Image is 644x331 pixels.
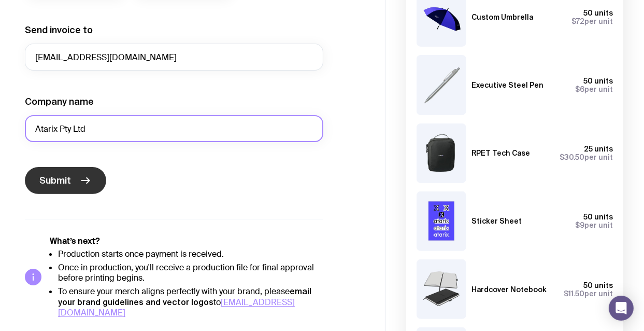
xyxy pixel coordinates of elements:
[584,145,613,153] span: 25 units
[58,297,295,318] a: [EMAIL_ADDRESS][DOMAIN_NAME]
[564,289,584,298] span: $11.50
[571,17,584,25] span: $72
[25,24,93,36] label: Send invoice to
[583,77,613,85] span: 50 units
[25,115,323,142] input: Your company name
[58,249,323,259] li: Production starts once payment is received.
[583,9,613,17] span: 50 units
[58,286,323,318] li: To ensure your merch aligns perfectly with your brand, please to
[575,85,613,93] span: per unit
[471,81,543,89] h3: Executive Steel Pen
[575,221,584,229] span: $9
[25,95,94,108] label: Company name
[25,44,323,71] input: accounts@company.com
[583,213,613,221] span: 50 units
[50,236,323,246] h5: What’s next?
[571,17,613,25] span: per unit
[39,174,71,187] span: Submit
[58,263,323,283] li: Once in production, you'll receive a production file for final approval before printing begins.
[25,167,106,194] button: Submit
[471,13,533,21] h3: Custom Umbrella
[609,296,634,321] div: Open Intercom Messenger
[471,149,530,157] h3: RPET Tech Case
[575,85,584,93] span: $6
[575,221,613,229] span: per unit
[471,285,547,294] h3: Hardcover Notebook
[560,153,613,161] span: per unit
[564,289,613,298] span: per unit
[560,153,584,161] span: $30.50
[471,217,522,225] h3: Sticker Sheet
[583,281,613,289] span: 50 units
